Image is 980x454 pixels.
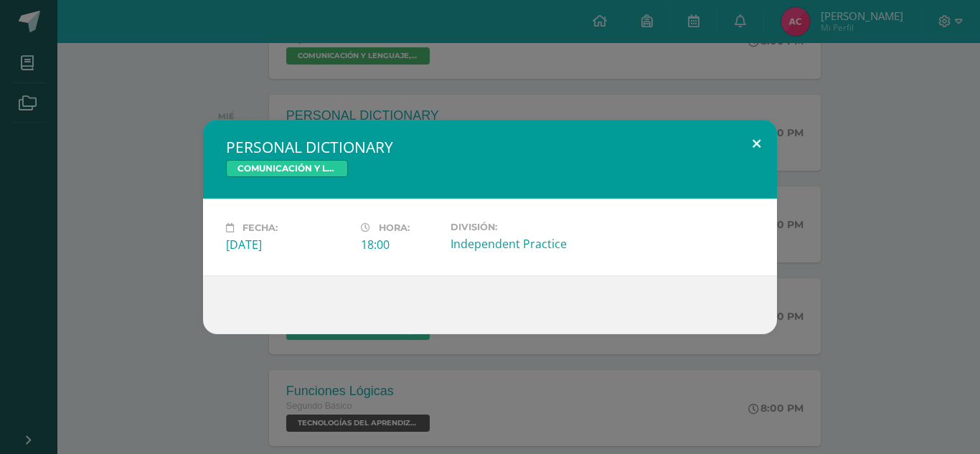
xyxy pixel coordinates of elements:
[736,120,777,169] button: Close (Esc)
[226,137,754,157] h2: PERSONAL DICTIONARY
[451,222,574,232] label: División:
[226,160,348,177] span: COMUNICACIÓN Y LENGUAJE, IDIOMA EXTRANJERO
[361,237,439,252] div: 18:00
[226,237,349,252] div: [DATE]
[451,236,574,252] div: Independent Practice
[242,222,278,233] span: Fecha:
[379,222,410,233] span: Hora:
